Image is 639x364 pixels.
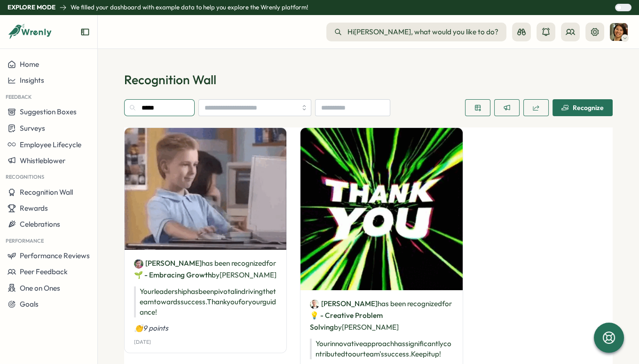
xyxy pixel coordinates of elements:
[300,128,462,290] img: Recognition Image
[610,23,628,41] img: Sarah Johnson
[20,140,81,149] span: Employee Lifecycle
[20,107,77,116] span: Suggestion Boxes
[310,339,453,359] p: Your innovative approach has significantly contributed to our team's success. Keep it up!
[124,71,613,88] p: Recognition Wall
[326,23,506,41] button: Hi[PERSON_NAME], what would you like to do?
[347,27,498,37] span: Hi [PERSON_NAME] , what would you like to do?
[134,286,277,317] p: Your leadership has been pivotal in driving the team towards success. Thank you for your guidance!
[134,259,143,269] img: Ethan Lewis
[20,60,39,69] span: Home
[310,300,319,309] img: Olivia Anderson
[8,3,55,12] p: Explore Mode
[20,76,44,85] span: Insights
[80,27,90,37] button: Expand sidebar
[442,299,452,308] span: for
[310,311,383,332] span: 💡 - Creative Problem Solving
[20,267,68,276] span: Peer Feedback
[20,300,39,309] span: Goals
[134,257,277,281] p: has been recognized by [PERSON_NAME]
[310,299,378,309] a: Olivia Anderson[PERSON_NAME]
[20,204,48,213] span: Rewards
[20,284,60,293] span: One on Ones
[561,104,604,111] div: Recognize
[552,99,613,116] button: Recognize
[310,298,453,333] p: has been recognized by [PERSON_NAME]
[134,270,212,279] span: 🌱 - Embracing Growth
[20,220,60,229] span: Celebrations
[134,258,202,269] a: Ethan Lewis[PERSON_NAME]
[125,128,286,249] img: Recognition Image
[266,259,276,268] span: for
[134,339,151,345] p: [DATE]
[20,251,90,260] span: Performance Reviews
[20,188,73,197] span: Recognition Wall
[71,3,308,12] p: We filled your dashboard with example data to help you explore the Wrenly platform!
[20,124,45,133] span: Surveys
[20,156,65,165] span: Whistleblower
[134,323,277,333] p: 👏9 points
